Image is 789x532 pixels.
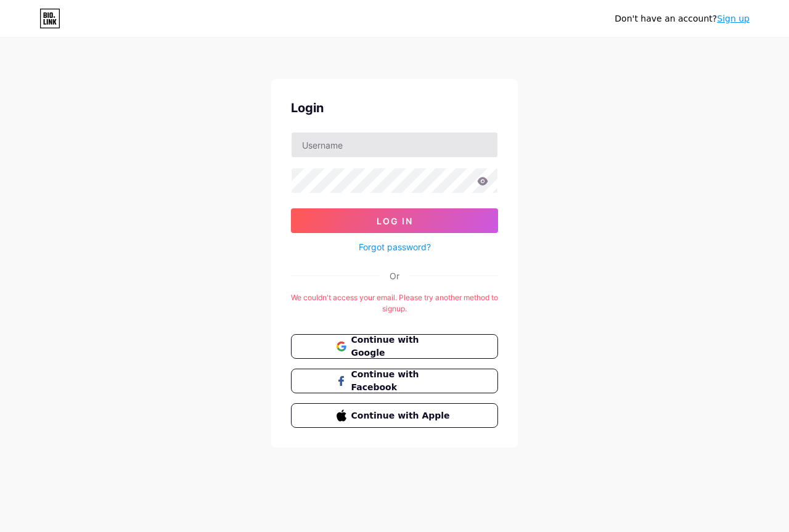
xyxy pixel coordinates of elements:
[291,99,498,117] div: Login
[359,240,431,253] a: Forgot password?
[291,334,498,359] button: Continue with Google
[717,14,750,23] a: Sign up
[390,269,399,282] div: Or
[291,369,498,393] button: Continue with Facebook
[291,208,498,233] button: Log In
[351,368,453,394] span: Continue with Facebook
[291,292,498,314] div: We couldn't access your email. Please try another method to signup.
[615,12,750,25] div: Don't have an account?
[292,133,497,157] input: Username
[377,216,413,226] span: Log In
[351,334,453,359] span: Continue with Google
[351,409,453,422] span: Continue with Apple
[291,403,498,428] button: Continue with Apple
